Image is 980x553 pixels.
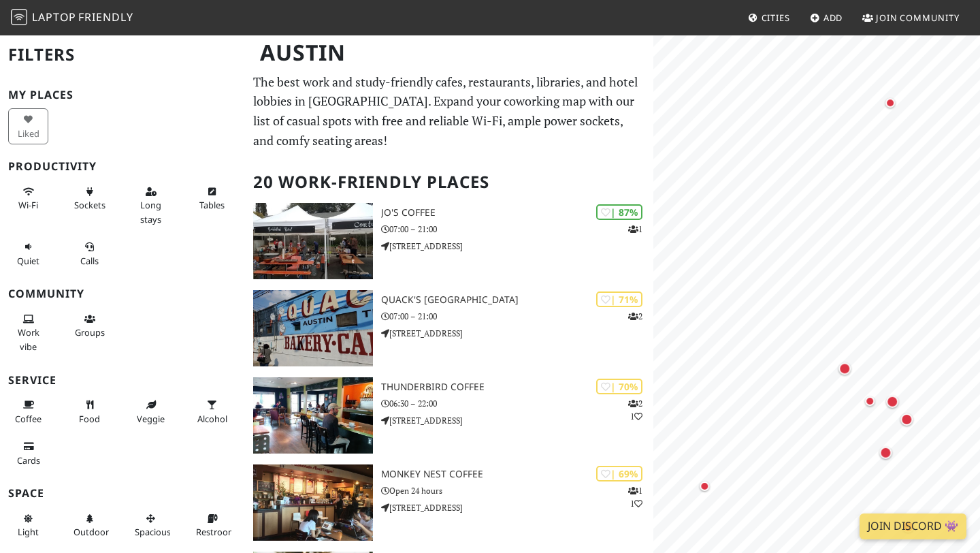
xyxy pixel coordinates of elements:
span: Credit cards [17,454,40,467]
a: Thunderbird Coffee | 70% 21 Thunderbird Coffee 06:30 – 22:00 [STREET_ADDRESS] [245,377,653,454]
h3: Community [8,287,237,300]
img: Thunderbird Coffee [253,377,373,454]
p: 1 1 [628,484,642,510]
h2: Filters [8,34,237,76]
h3: My Places [8,89,237,101]
span: Group tables [75,326,105,338]
span: Coffee [15,413,42,425]
a: Add [804,5,849,30]
div: Map marker [882,95,898,111]
span: Restroom [196,526,236,538]
img: Monkey Nest Coffee [253,464,373,541]
img: Jo's Coffee [253,203,373,279]
span: Long stays [140,199,161,225]
p: 2 [628,310,642,323]
button: Calls [69,236,110,272]
span: Join Community [876,12,960,24]
p: [STREET_ADDRESS] [381,414,653,427]
p: 07:00 – 21:00 [381,310,653,323]
a: Jo's Coffee | 87% 1 Jo's Coffee 07:00 – 21:00 [STREET_ADDRESS] [245,203,653,279]
button: Alcohol [192,394,232,430]
div: Map marker [862,393,878,409]
img: Quack's 43rd Street Bakery [253,290,373,366]
a: Quack's 43rd Street Bakery | 71% 2 Quack's [GEOGRAPHIC_DATA] 07:00 – 21:00 [STREET_ADDRESS] [245,290,653,366]
a: Join Community [857,5,965,30]
h3: Space [8,487,237,500]
span: Natural light [18,526,39,538]
button: Restroom [192,507,232,543]
span: Friendly [78,10,133,25]
div: | 71% [596,291,642,307]
h1: Austin [249,34,651,72]
span: Laptop [32,10,76,25]
p: [STREET_ADDRESS] [381,501,653,514]
button: Spacious [131,507,171,543]
button: Light [8,507,48,543]
div: Map marker [877,443,894,461]
span: Power sockets [74,199,105,211]
span: Veggie [137,413,165,425]
span: Work-friendly tables [199,199,225,211]
p: [STREET_ADDRESS] [381,327,653,340]
span: Alcohol [197,413,227,425]
button: Wi-Fi [8,180,48,217]
button: Quiet [8,236,48,272]
button: Cards [8,435,48,471]
p: 2 1 [628,397,642,423]
h3: Thunderbird Coffee [381,381,653,393]
span: Cities [762,12,790,24]
span: Outdoor area [73,526,109,538]
button: Outdoor [69,507,110,543]
h2: 20 Work-Friendly Places [253,161,645,203]
button: Groups [69,308,110,344]
span: Food [79,413,100,425]
img: LaptopFriendly [11,9,27,25]
button: Veggie [131,394,171,430]
p: [STREET_ADDRESS] [381,240,653,253]
p: 06:30 – 22:00 [381,397,653,410]
div: | 87% [596,204,642,220]
h3: Productivity [8,160,237,173]
div: | 70% [596,379,642,394]
p: The best work and study-friendly cafes, restaurants, libraries, and hotel lobbies in [GEOGRAPHIC_... [253,72,645,151]
button: Sockets [69,180,110,217]
div: Map marker [836,360,853,377]
div: Map marker [696,478,713,494]
a: LaptopFriendly LaptopFriendly [11,6,133,30]
h3: Quack's [GEOGRAPHIC_DATA] [381,294,653,306]
h3: Monkey Nest Coffee [381,469,653,480]
div: | 69% [596,466,642,481]
a: Monkey Nest Coffee | 69% 11 Monkey Nest Coffee Open 24 hours [STREET_ADDRESS] [245,464,653,541]
p: 07:00 – 21:00 [381,223,653,236]
span: Video/audio calls [80,255,99,267]
span: Add [823,12,843,24]
span: Quiet [17,255,39,267]
h3: Service [8,374,237,387]
p: 1 [628,223,642,236]
div: Map marker [883,392,901,410]
button: Coffee [8,394,48,430]
div: Map marker [898,411,915,428]
span: People working [18,326,39,352]
button: Food [69,394,110,430]
a: Cities [742,5,796,30]
h3: Jo's Coffee [381,207,653,219]
span: Spacious [135,526,171,538]
p: Open 24 hours [381,484,653,497]
button: Tables [192,180,232,217]
button: Work vibe [8,308,48,358]
span: Stable Wi-Fi [18,199,38,211]
a: Join Discord 👾 [860,513,966,539]
button: Long stays [131,180,171,230]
